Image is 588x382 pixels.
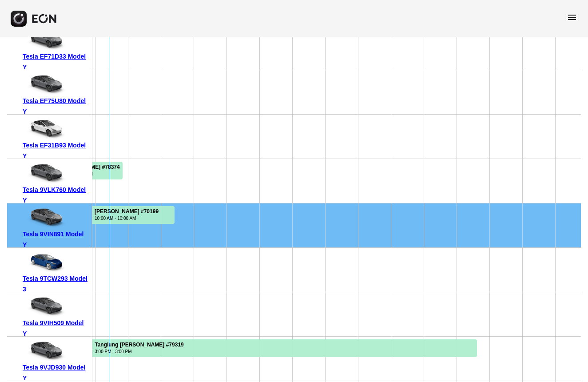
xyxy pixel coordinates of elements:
[23,295,67,318] img: car
[23,95,89,117] div: Tesla EF75U80 Model Y
[23,207,67,229] img: car
[95,342,183,348] div: Tanglung [PERSON_NAME] #79319
[23,140,89,161] div: Tesla EF31B93 Model Y
[567,12,577,23] span: menu
[23,162,67,184] img: car
[23,73,67,95] img: car
[23,118,67,140] img: car
[95,208,159,215] div: [PERSON_NAME] #70199
[23,340,67,362] img: car
[23,318,89,339] div: Tesla 9VIH509 Model Y
[95,215,159,222] div: 10:00 AM - 10:00 AM
[95,348,183,355] div: 3:00 PM - 3:00 PM
[23,184,89,206] div: Tesla 9VLK760 Model Y
[23,51,89,72] div: Tesla EF71D33 Model Y
[23,273,89,294] div: Tesla 9TCW293 Model 3
[23,229,89,250] div: Tesla 9VIN891 Model Y
[23,29,67,51] img: car
[23,251,67,273] img: car
[17,337,477,357] div: Rented for 14 days by Tanglung Cheung Current status is rental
